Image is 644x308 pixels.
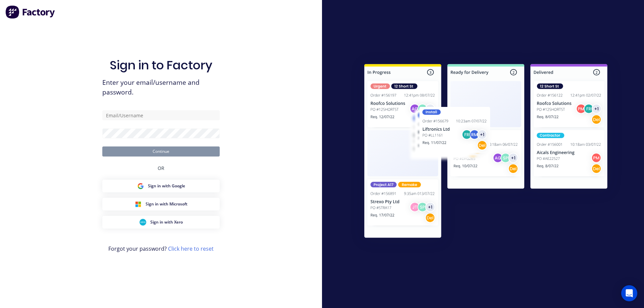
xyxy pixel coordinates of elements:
[350,51,622,254] img: Sign in
[102,180,220,192] button: Google Sign inSign in with Google
[102,216,220,229] button: Xero Sign inSign in with Xero
[146,201,187,207] span: Sign in with Microsoft
[135,201,142,207] img: Microsoft Sign in
[102,198,220,210] button: Microsoft Sign inSign in with Microsoft
[150,219,183,225] span: Sign in with Xero
[5,5,56,19] img: Factory
[148,183,185,189] span: Sign in with Google
[110,58,212,72] h1: Sign in to Factory
[168,245,214,252] a: Click here to reset
[102,110,220,120] input: Email/Username
[158,157,164,180] div: OR
[102,146,220,157] button: Continue
[621,285,637,301] div: Open Intercom Messenger
[140,219,146,226] img: Xero Sign in
[108,245,214,253] span: Forgot your password?
[137,183,144,189] img: Google Sign in
[102,78,220,97] span: Enter your email/username and password.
